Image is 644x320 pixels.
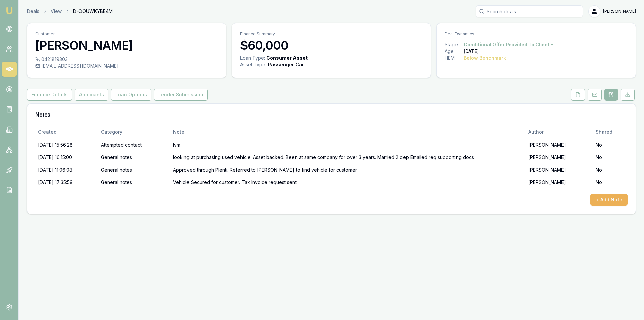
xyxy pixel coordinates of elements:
[593,151,628,164] td: No
[27,89,73,101] a: Finance Details
[73,89,110,101] a: Applicants
[35,151,98,164] td: [DATE] 16:15:00
[35,164,98,176] td: [DATE] 11:06:08
[170,151,526,164] td: looking at purchasing used vehicle. Asset backed. Been at same company for over 3 years. Married ...
[593,164,628,176] td: No
[268,61,304,68] div: Passenger Car
[98,151,170,164] td: General notes
[170,139,526,151] td: lvm
[27,89,72,101] button: Finance Details
[73,8,113,15] span: D-OOUWKYBE4M
[240,39,423,52] h3: $60,000
[590,194,628,206] button: + Add Note
[35,63,218,70] div: [EMAIL_ADDRESS][DOMAIN_NAME]
[35,39,218,52] h3: [PERSON_NAME]
[476,5,583,17] input: Search deals
[445,41,464,48] div: Stage:
[526,125,593,139] th: Author
[445,48,464,55] div: Age:
[526,151,593,164] td: [PERSON_NAME]
[464,48,479,55] div: [DATE]
[170,125,526,139] th: Note
[75,89,108,101] button: Applicants
[98,139,170,151] td: Attempted contact
[170,164,526,176] td: Approved through Plenti. Referred to [PERSON_NAME] to find vehicle for customer
[154,89,208,101] button: Lender Submission
[98,125,170,139] th: Category
[5,7,13,15] img: emu-icon-u.png
[266,55,308,61] div: Consumer Asset
[464,41,554,48] button: Conditional Offer Provided To Client
[51,8,62,15] a: View
[240,55,265,61] div: Loan Type:
[153,89,209,101] a: Lender Submission
[526,164,593,176] td: [PERSON_NAME]
[464,55,506,61] div: Below Benchmark
[35,125,98,139] th: Created
[111,89,151,101] button: Loan Options
[35,112,628,117] h3: Notes
[593,139,628,151] td: No
[35,56,218,63] div: 0421819303
[240,31,423,37] p: Finance Summary
[445,31,628,37] p: Deal Dynamics
[526,176,593,188] td: [PERSON_NAME]
[110,89,153,101] a: Loan Options
[603,9,636,14] span: [PERSON_NAME]
[445,55,464,61] div: HEM:
[35,176,98,188] td: [DATE] 17:35:59
[27,8,113,15] nav: breadcrumb
[593,125,628,139] th: Shared
[593,176,628,188] td: No
[170,176,526,188] td: Vehicle Secured for customer. Tax Invoice request sent
[98,176,170,188] td: General notes
[27,8,39,15] a: Deals
[240,61,266,68] div: Asset Type :
[35,31,218,37] p: Customer
[98,164,170,176] td: General notes
[35,139,98,151] td: [DATE] 15:56:28
[526,139,593,151] td: [PERSON_NAME]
